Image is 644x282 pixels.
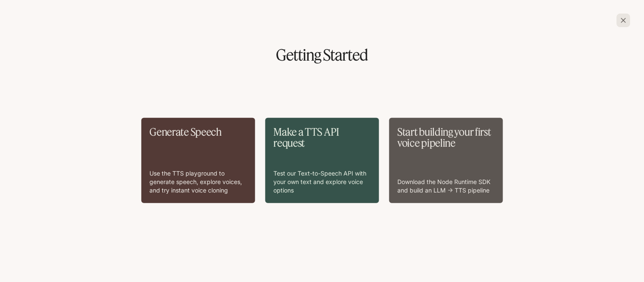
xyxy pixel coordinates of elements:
p: Use the TTS playground to generate speech, explore voices, and try instant voice cloning [150,169,247,195]
a: Make a TTS API requestTest our Text-to-Speech API with your own text and explore voice options [265,118,379,203]
p: Make a TTS API request [274,126,371,149]
p: Generate Speech [150,126,247,137]
a: Generate SpeechUse the TTS playground to generate speech, explore voices, and try instant voice c... [141,118,255,203]
a: Start building your first voice pipelineDownload the Node Runtime SDK and build an LLM → TTS pipe... [389,118,503,203]
p: Download the Node Runtime SDK and build an LLM → TTS pipeline [398,178,495,195]
h1: Getting Started [14,47,630,63]
p: Start building your first voice pipeline [398,126,495,149]
p: Test our Text-to-Speech API with your own text and explore voice options [274,169,371,195]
